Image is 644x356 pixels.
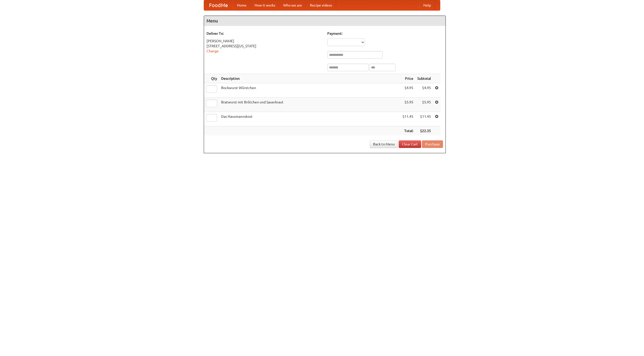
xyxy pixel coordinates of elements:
[207,38,322,44] div: [PERSON_NAME]
[233,0,251,10] a: Home
[251,0,279,10] a: How it works
[400,74,415,83] th: Price
[419,0,435,10] a: Help
[207,44,322,49] div: [STREET_ADDRESS][US_STATE]
[415,74,433,83] th: Subtotal
[400,98,415,112] td: $5.95
[399,140,421,148] a: Clear Cart
[219,112,400,126] td: Das Hausmannskost
[204,74,219,83] th: Qty
[219,74,400,83] th: Description
[279,0,306,10] a: Who we are
[400,112,415,126] td: $11.45
[422,140,443,148] button: Purchase
[207,49,219,53] a: Change
[370,140,398,148] a: Back to Menu
[204,16,446,26] h4: Menu
[327,31,443,36] h5: Payment:
[219,98,400,112] td: Bratwurst mit Brötchen und Sauerkraut
[207,31,322,36] h5: Deliver To:
[400,83,415,98] td: $4.95
[306,0,336,10] a: Recipe videos
[415,83,433,98] td: $4.95
[219,83,400,98] td: Bockwurst Würstchen
[415,126,433,136] th: $22.35
[400,126,415,136] th: Total:
[415,98,433,112] td: $5.95
[204,0,233,10] a: FoodMe
[415,112,433,126] td: $11.45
